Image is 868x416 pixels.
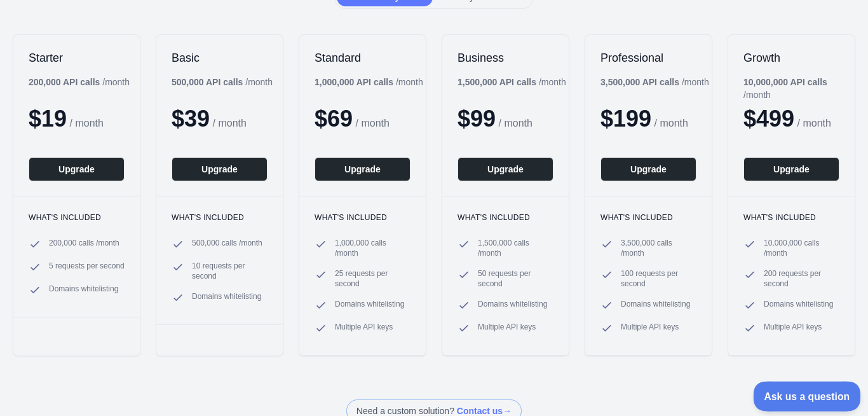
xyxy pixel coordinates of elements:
span: 3,500,000 calls / month [621,238,696,258]
span: 1,000,000 calls / month [335,238,410,258]
h3: What's included [600,212,696,223]
span: 1,500,000 calls / month [478,238,553,258]
iframe: Toggle Customer Support [754,381,862,411]
h3: What's included [458,212,553,223]
h3: What's included [315,212,410,223]
span: 10,000,000 calls / month [764,238,839,258]
h3: What's included [743,212,839,223]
